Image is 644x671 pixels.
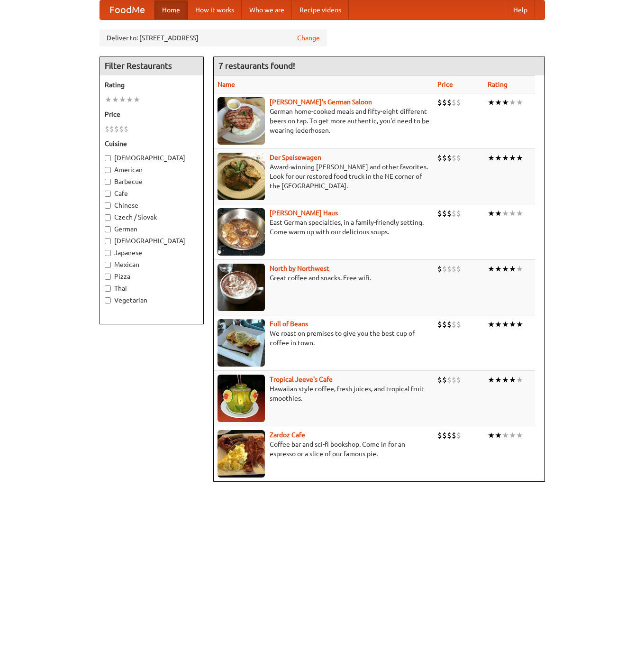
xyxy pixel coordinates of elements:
a: Help [506,0,535,19]
li: ★ [126,94,133,105]
li: $ [456,208,461,219]
a: Rating [488,81,508,88]
label: Cafe [105,189,199,198]
li: $ [437,375,442,385]
li: ★ [488,153,495,163]
input: Mexican [105,262,111,268]
img: speisewagen.jpg [218,153,265,200]
li: ★ [495,319,502,330]
li: ★ [509,430,516,441]
a: Change [297,33,320,43]
li: ★ [502,430,509,441]
input: Cafe [105,191,111,197]
li: ★ [495,97,502,108]
img: jeeves.jpg [218,375,265,422]
li: $ [437,97,442,108]
a: Full of Beans [270,320,308,328]
ng-pluralize: 7 restaurants found! [218,61,295,70]
p: Great coffee and snacks. Free wifi. [218,273,430,283]
li: ★ [509,208,516,219]
li: $ [456,264,461,274]
input: Czech / Slovak [105,214,111,221]
li: ★ [509,319,516,330]
p: German home-cooked meals and fifty-eight different beers on tap. To get more authentic, you'd nee... [218,107,430,135]
label: American [105,165,199,175]
label: German [105,224,199,234]
li: $ [447,319,452,330]
input: Thai [105,285,111,292]
input: Japanese [105,250,111,256]
a: Home [154,0,188,19]
li: $ [114,124,119,134]
img: north.jpg [218,264,265,311]
h4: Filter Restaurants [100,56,203,75]
img: esthers.jpg [218,97,265,145]
li: $ [452,430,456,441]
input: German [105,226,111,232]
li: ★ [502,264,509,274]
input: American [105,167,111,173]
input: Barbecue [105,179,111,185]
a: Who we are [242,0,292,19]
li: ★ [495,375,502,385]
li: $ [452,319,456,330]
p: Hawaiian style coffee, fresh juices, and tropical fruit smoothies. [218,384,430,403]
li: $ [105,124,109,134]
a: FoodMe [100,0,154,19]
label: Barbecue [105,177,199,186]
li: $ [456,153,461,163]
label: Czech / Slovak [105,212,199,222]
li: ★ [119,94,126,105]
li: ★ [509,264,516,274]
li: $ [442,319,447,330]
a: [PERSON_NAME] Haus [270,209,338,217]
p: East German specialties, in a family-friendly setting. Come warm up with our delicious soups. [218,218,430,237]
input: Pizza [105,274,111,280]
label: [DEMOGRAPHIC_DATA] [105,153,199,163]
label: Japanese [105,248,199,257]
input: [DEMOGRAPHIC_DATA] [105,238,111,244]
li: $ [447,430,452,441]
li: $ [456,97,461,108]
li: ★ [495,153,502,163]
a: [PERSON_NAME]'s German Saloon [270,98,372,106]
li: ★ [495,208,502,219]
a: Recipe videos [292,0,349,19]
p: Award-winning [PERSON_NAME] and other favorites. Look for our restored food truck in the NE corne... [218,162,430,191]
li: $ [456,430,461,441]
li: ★ [509,375,516,385]
label: Pizza [105,272,199,281]
li: $ [447,153,452,163]
p: Coffee bar and sci-fi bookshop. Come in for an espresso or a slice of our famous pie. [218,440,430,459]
li: ★ [112,94,119,105]
li: $ [119,124,124,134]
li: $ [452,97,456,108]
b: Der Speisewagen [270,154,321,161]
label: Thai [105,284,199,293]
li: $ [437,153,442,163]
label: Vegetarian [105,295,199,305]
li: ★ [502,153,509,163]
label: Chinese [105,201,199,210]
label: [DEMOGRAPHIC_DATA] [105,236,199,246]
b: Tropical Jeeve's Cafe [270,376,333,383]
li: ★ [516,430,523,441]
img: zardoz.jpg [218,430,265,478]
li: $ [452,153,456,163]
li: $ [442,375,447,385]
label: Mexican [105,260,199,269]
a: Price [437,81,453,88]
li: ★ [516,375,523,385]
li: $ [447,97,452,108]
a: Zardoz Cafe [270,431,305,439]
h5: Cuisine [105,139,199,148]
a: North by Northwest [270,265,329,272]
li: $ [442,264,447,274]
li: ★ [133,94,140,105]
li: $ [452,375,456,385]
li: ★ [509,97,516,108]
li: $ [437,319,442,330]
